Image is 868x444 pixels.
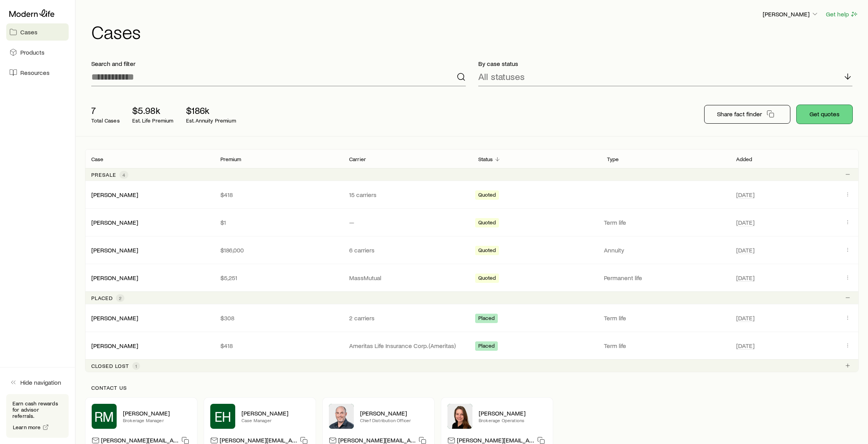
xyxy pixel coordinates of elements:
p: $418 [220,342,337,350]
div: [PERSON_NAME] [91,218,138,227]
span: EH [215,408,231,424]
span: Products [20,48,44,56]
p: Case [91,156,104,162]
p: $1 [220,218,337,226]
span: Learn more [13,424,41,430]
span: Resources [20,69,50,76]
div: Client cases [85,149,859,372]
p: Permanent life [604,274,727,282]
button: Get quotes [797,105,852,124]
p: Contact us [91,385,852,391]
a: [PERSON_NAME] [91,191,138,198]
div: [PERSON_NAME] [91,314,138,322]
p: Placed [91,295,113,301]
span: [DATE] [736,246,754,254]
span: [DATE] [736,274,754,282]
span: 2 [119,295,121,301]
p: Brokerage Operations [479,417,547,423]
span: Placed [478,315,495,323]
span: [DATE] [736,191,754,199]
p: [PERSON_NAME] [479,409,547,417]
span: [DATE] [736,314,754,322]
p: Ameritas Life Insurance Corp. (Ameritas) [349,342,466,350]
p: Term life [604,314,727,322]
p: 2 carriers [349,314,466,322]
span: Quoted [478,275,496,283]
p: Term life [604,218,727,226]
p: [PERSON_NAME] [360,409,428,417]
span: Quoted [478,219,496,227]
img: Dan Pierson [329,404,354,429]
p: Earn cash rewards for advisor referrals. [12,400,62,419]
p: Brokerage Manager [123,417,191,423]
a: [PERSON_NAME] [91,246,138,254]
p: $418 [220,191,337,199]
a: [PERSON_NAME] [91,218,138,226]
p: Closed lost [91,363,129,369]
h1: Cases [91,22,859,41]
p: $5,251 [220,274,337,282]
span: [DATE] [736,218,754,226]
p: Search and filter [91,60,466,67]
p: Premium [220,156,241,162]
span: Hide navigation [20,378,61,386]
img: Ellen Wall [447,404,472,429]
button: Get help [825,10,859,19]
div: [PERSON_NAME] [91,342,138,350]
p: Chief Distribution Officer [360,417,428,423]
button: Share fact finder [704,105,790,124]
span: 1 [135,363,137,369]
p: 6 carriers [349,246,466,254]
p: $186k [186,105,236,116]
div: [PERSON_NAME] [91,246,138,254]
span: [DATE] [736,342,754,350]
p: 7 [91,105,120,116]
span: 4 [122,172,125,178]
p: Presale [91,172,116,178]
p: MassMutual [349,274,466,282]
div: [PERSON_NAME] [91,274,138,282]
p: — [349,218,466,226]
div: Earn cash rewards for advisor referrals.Learn more [6,394,69,438]
p: Annuity [604,246,727,254]
p: Term life [604,342,727,350]
a: [PERSON_NAME] [91,342,138,349]
p: $5.98k [132,105,174,116]
p: [PERSON_NAME] [241,409,309,417]
span: RM [94,408,114,424]
span: Cases [20,28,37,36]
a: Resources [6,64,69,81]
a: [PERSON_NAME] [91,274,138,281]
p: $308 [220,314,337,322]
span: Placed [478,343,495,351]
p: Share fact finder [717,110,762,118]
p: Added [736,156,753,162]
p: [PERSON_NAME] [123,409,191,417]
div: [PERSON_NAME] [91,191,138,199]
p: Est. Life Premium [132,117,174,124]
span: Quoted [478,247,496,255]
a: Products [6,44,69,61]
p: Total Cases [91,117,120,124]
p: Type [607,156,619,162]
p: By case status [478,60,853,67]
p: Carrier [349,156,366,162]
p: Est. Annuity Premium [186,117,236,124]
p: All statuses [478,71,525,82]
a: Cases [6,23,69,41]
button: [PERSON_NAME] [762,10,819,19]
p: $186,000 [220,246,337,254]
p: Status [478,156,493,162]
button: Hide navigation [6,374,69,391]
a: [PERSON_NAME] [91,314,138,321]
p: 15 carriers [349,191,466,199]
p: [PERSON_NAME] [763,10,819,18]
p: Case Manager [241,417,309,423]
span: Quoted [478,192,496,200]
